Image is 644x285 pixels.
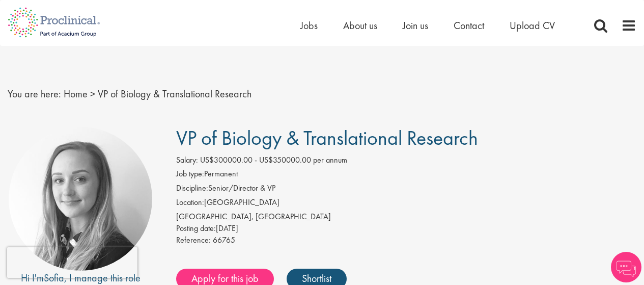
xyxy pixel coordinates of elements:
label: Job type: [176,168,204,180]
li: Senior/Director & VP [176,183,636,197]
span: 66765 [213,235,235,245]
label: Discipline: [176,183,208,194]
li: Permanent [176,168,636,183]
li: [GEOGRAPHIC_DATA] [176,197,636,211]
a: Contact [454,19,484,32]
label: Location: [176,197,204,209]
a: Join us [403,19,428,32]
img: Chatbot [611,252,641,282]
span: VP of Biology & Translational Research [176,125,478,151]
a: breadcrumb link [64,87,88,100]
img: imeage of recruiter Sofia Amark [9,127,152,271]
label: Reference: [176,235,211,246]
div: [GEOGRAPHIC_DATA], [GEOGRAPHIC_DATA] [176,211,636,223]
a: Jobs [300,19,318,32]
span: Posting date: [176,223,216,234]
span: US$300000.00 - US$350000.00 per annum [200,154,347,165]
a: Sofia [44,271,64,284]
span: VP of Biology & Translational Research [98,87,251,100]
iframe: reCAPTCHA [7,247,137,278]
span: > [90,87,95,100]
label: Salary: [176,154,198,166]
a: About us [343,19,377,32]
div: [DATE] [176,223,636,235]
span: You are here: [8,87,61,100]
a: Upload CV [510,19,555,32]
